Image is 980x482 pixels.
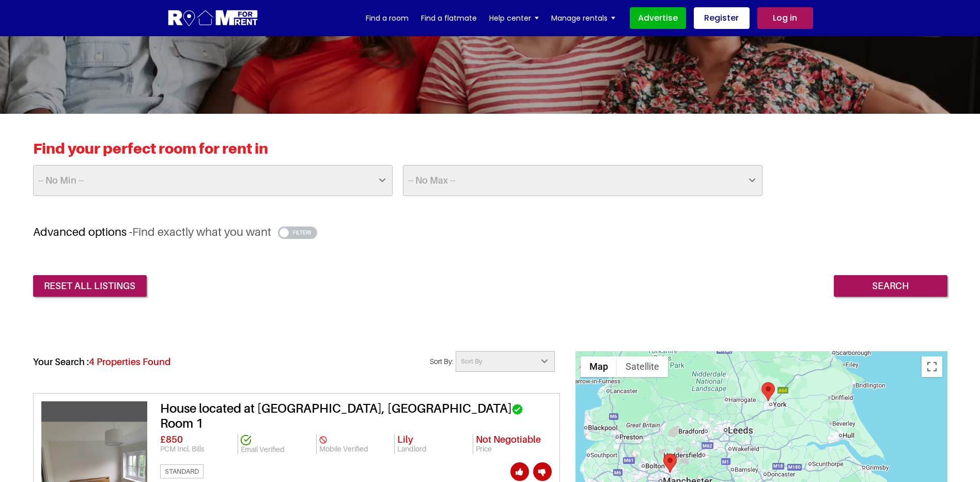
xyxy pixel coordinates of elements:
[319,436,327,444] img: card-verified
[489,10,539,26] a: Help center
[423,356,456,367] label: Sort By:
[167,9,259,28] img: Logo for Room for Rent, featuring a welcoming design with a house icon and modern typography
[33,140,947,165] h2: Find your perfect room for rent in
[630,7,686,29] a: Advertise
[89,356,170,367] span: 4 Properties Found
[160,445,236,454] p: PCM Incl. Bills
[132,225,271,238] span: Find exactly what you want
[834,275,947,297] input: Search
[761,382,775,401] div: York YO30 6QQ, UK
[160,464,204,479] span: Standard
[319,445,392,454] p: Mobile Verified
[551,10,615,26] a: Manage rentals
[922,356,942,377] button: Toggle fullscreen view
[160,434,183,445] span: £850
[160,401,552,431] h3: House located at [GEOGRAPHIC_DATA], [GEOGRAPHIC_DATA] Room 1
[33,225,947,239] h3: Advanced options -
[241,435,251,445] img: card-verified
[581,356,617,377] button: Show street map
[694,7,750,29] a: Register
[33,275,147,297] a: reset all listings
[33,351,170,368] h4: Your Search :
[663,454,677,473] div: Mona Road, Chadderton, Oldham OL9 8ND, UK
[476,434,541,445] span: Not Negotiable
[241,445,314,454] p: Email Verified
[617,356,668,377] button: Show satellite imagery
[421,10,477,26] a: Find a flatmate
[476,445,549,454] p: Price
[366,10,409,26] a: Find a room
[397,445,470,454] p: Landlord
[397,434,413,445] span: Lily
[512,404,523,415] img: correct
[757,7,813,29] a: Log in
